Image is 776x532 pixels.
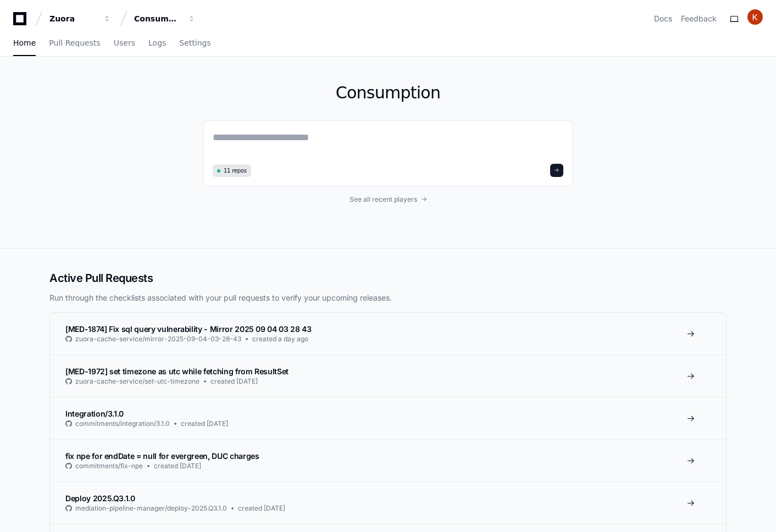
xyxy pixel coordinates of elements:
[350,195,417,204] span: See all recent players
[65,451,259,461] span: fix npe for endDate = null for evergreen, DUC charges
[148,31,166,56] a: Logs
[49,40,100,46] span: Pull Requests
[49,292,727,303] p: Run through the checklists associated with your pull requests to verify your upcoming releases.
[210,377,258,386] span: created [DATE]
[75,377,199,386] span: zuora-cache-service/set-utc-timezone
[75,335,241,343] span: zuora-cache-service/mirror-2025-09-04-03-28-43
[148,40,166,46] span: Logs
[181,419,228,428] span: created [DATE]
[654,13,672,24] a: Docs
[224,167,247,175] span: 11 repos
[130,9,200,29] button: Consumption
[747,9,763,25] img: ACg8ocIO7jtkWN8S2iLRBR-u1BMcRY5-kg2T8U2dj_CWIxGKEUqXVg=s96-c
[50,439,726,481] a: fix npe for endDate = null for evergreen, DUC chargescommitments/fix-npecreated [DATE]
[49,270,727,286] h2: Active Pull Requests
[13,40,36,46] span: Home
[75,462,143,470] span: commitments/fix-npe
[179,40,210,46] span: Settings
[65,367,289,376] span: [MED-1972] set timezone as utc while fetching from ResultSet
[65,409,124,418] span: Integration/3.1.0
[238,504,285,513] span: created [DATE]
[13,31,36,56] a: Home
[50,397,726,439] a: Integration/3.1.0commitments/integration/3.1.0created [DATE]
[203,83,573,103] h1: Consumption
[45,9,115,29] button: Zuora
[134,13,181,24] div: Consumption
[50,481,726,524] a: Deploy 2025.Q3.1.0mediation-pipeline-manager/deploy-2025.Q3.1.0created [DATE]
[50,313,726,354] a: [MED-1874] Fix sql query vulnerability - Mirror 2025 09 04 03 28 43zuora-cache-service/mirror-202...
[65,324,312,334] span: [MED-1874] Fix sql query vulnerability - Mirror 2025 09 04 03 28 43
[203,195,573,204] a: See all recent players
[50,354,726,397] a: [MED-1972] set timezone as utc while fetching from ResultSetzuora-cache-service/set-utc-timezonec...
[65,494,135,503] span: Deploy 2025.Q3.1.0
[114,31,135,56] a: Users
[75,419,170,428] span: commitments/integration/3.1.0
[154,462,201,470] span: created [DATE]
[252,335,308,343] span: created a day ago
[179,31,210,56] a: Settings
[75,504,227,513] span: mediation-pipeline-manager/deploy-2025.Q3.1.0
[114,40,135,46] span: Users
[49,13,97,24] div: Zuora
[49,31,100,56] a: Pull Requests
[681,13,717,24] button: Feedback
